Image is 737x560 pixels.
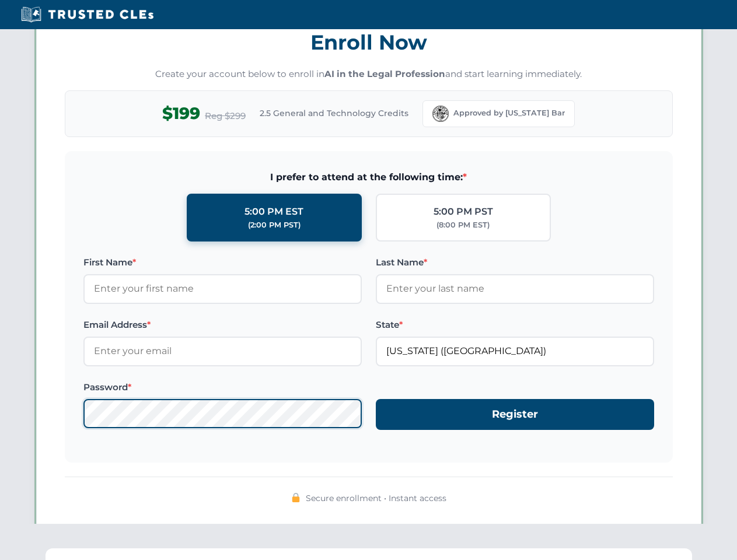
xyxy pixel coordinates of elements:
[18,6,157,23] img: Trusted CLEs
[83,274,362,303] input: Enter your first name
[376,318,654,332] label: State
[244,204,303,219] div: 5:00 PM EST
[436,219,490,231] div: (8:00 PM EST)
[291,493,301,502] img: 🔒
[162,100,200,127] span: $199
[83,256,362,269] label: First Name
[83,380,362,394] label: Password
[248,219,301,231] div: (2:00 PM PST)
[65,24,673,61] h3: Enroll Now
[376,274,654,303] input: Enter your last name
[432,106,449,122] img: Florida Bar
[83,337,362,366] input: Enter your email
[434,204,493,219] div: 5:00 PM PST
[83,170,654,185] span: I prefer to attend at the following time:
[376,337,654,366] input: Florida (FL)
[65,68,673,81] p: Create your account below to enroll in and start learning immediately.
[260,107,408,120] span: 2.5 General and Technology Credits
[205,109,246,123] span: Reg $299
[376,399,654,430] button: Register
[324,68,445,79] strong: AI in the Legal Profession
[83,318,362,332] label: Email Address
[306,492,446,505] span: Secure enrollment • Instant access
[453,107,565,119] span: Approved by [US_STATE] Bar
[376,256,654,269] label: Last Name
